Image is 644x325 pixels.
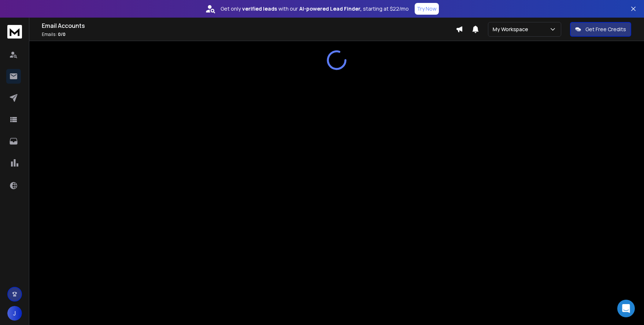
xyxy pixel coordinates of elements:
strong: verified leads [242,5,277,12]
strong: AI-powered Lead Finder, [299,5,362,12]
p: Try Now [417,5,437,12]
button: J [7,306,22,321]
button: Try Now [415,3,439,15]
p: Get only with our starting at $22/mo [221,5,409,12]
p: Emails : [42,32,456,37]
p: My Workspace [493,26,531,33]
img: logo [7,25,22,39]
div: Open Intercom Messenger [617,300,635,317]
button: Get Free Credits [570,22,631,37]
h1: Email Accounts [42,21,456,30]
p: Get Free Credits [585,26,626,33]
span: 0 / 0 [58,31,66,37]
